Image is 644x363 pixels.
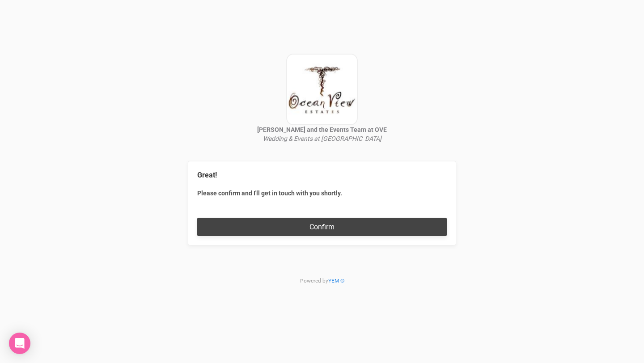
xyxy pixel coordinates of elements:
label: Please confirm and I'll get in touch with you shortly. [197,189,447,198]
legend: Great! [197,170,447,181]
strong: [PERSON_NAME] and the Events Team at OVE [257,126,387,133]
i: Wedding & Events at [GEOGRAPHIC_DATA] [263,135,381,142]
p: Powered by [188,254,456,300]
img: Image.png [286,54,358,125]
div: Open Intercom Messenger [9,333,30,354]
a: YEM ® [328,278,344,284]
button: Confirm [197,218,447,236]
